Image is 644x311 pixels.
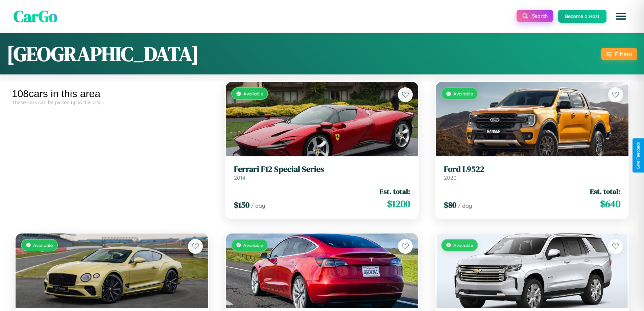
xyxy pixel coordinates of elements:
h3: Ford L9522 [444,164,620,174]
span: Available [243,242,263,248]
span: Search [532,13,548,19]
div: Give Feedback [636,142,641,169]
span: / day [458,202,472,209]
div: These cars can be picked up in this city. [12,99,212,105]
button: Filters [601,48,637,60]
a: Ford L95222020 [444,164,620,181]
span: Available [243,91,263,96]
span: Est. total: [380,186,410,196]
span: 2020 [444,174,457,181]
button: Become a Host [558,10,606,23]
span: Available [453,91,473,96]
button: Open menu [612,7,630,26]
span: $ 80 [444,199,456,210]
h3: Ferrari F12 Special Series [234,164,410,174]
div: Filters [615,50,632,58]
span: Available [453,242,473,248]
button: Search [517,10,553,22]
span: $ 150 [234,199,249,210]
span: CarGo [14,5,57,27]
div: 108 cars in this area [12,88,212,99]
span: $ 640 [600,197,620,210]
span: / day [251,202,265,209]
span: Available [33,242,53,248]
span: Est. total: [590,186,620,196]
h1: [GEOGRAPHIC_DATA] [7,40,199,68]
span: $ 1200 [387,197,410,210]
a: Ferrari F12 Special Series2014 [234,164,410,181]
span: 2014 [234,174,245,181]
